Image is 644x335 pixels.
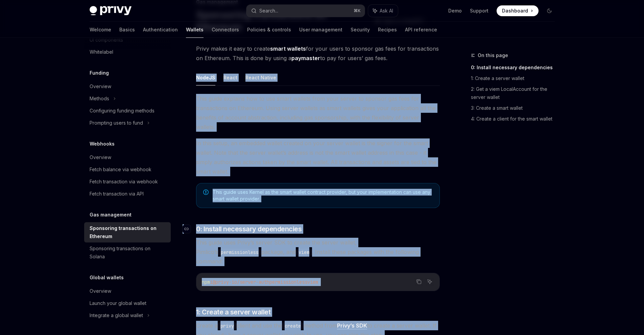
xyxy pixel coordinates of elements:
div: Overview [90,82,111,91]
div: Fetch transaction via webhook [90,178,158,186]
button: React Native [245,70,276,85]
span: This guide uses Kernel as the smart wallet contract provider, but your implementation can use any... [213,189,433,202]
h5: Webhooks [90,140,115,148]
span: On this page [478,51,508,59]
strong: smart wallets [270,45,306,52]
svg: Note [203,189,209,195]
a: Overview [84,285,171,297]
span: i [210,279,213,285]
a: Overview [84,80,171,93]
a: User management [299,22,342,38]
code: permissionless [218,249,261,256]
a: Policies & controls [247,22,291,38]
a: paymaster [291,55,320,62]
a: 3: Create a smart wallet [471,103,560,113]
span: In this setup, an embedded wallet created on your server wallet is the signer for the smart walle... [196,138,440,176]
a: API reference [405,22,437,38]
a: Overview [84,151,171,163]
a: Support [470,7,488,14]
button: Ask AI [425,277,434,286]
span: permissionless [269,279,307,285]
a: Configuring funding methods [84,105,171,117]
code: viem [296,249,312,256]
div: Configuring funding methods [90,107,154,115]
div: Sponsoring transactions on Solana [90,244,167,261]
button: NodeJS [196,70,215,85]
span: ⌘ K [354,8,361,14]
a: Connectors [212,22,239,38]
a: Navigate to header [183,224,196,234]
span: This guide explains how to use smart wallets from your server to sponsor gas fees for transaction... [196,94,440,132]
a: Authentication [143,22,178,38]
a: Fetch transaction via API [84,188,171,200]
a: Fetch balance via webhook [84,163,171,176]
div: Fetch transaction via API [90,190,144,198]
span: This guide uses Privy’s server SDK to create the server wallet, Pimlico’s package, and . Install ... [196,238,440,266]
span: Dashboard [502,7,528,14]
div: Search... [259,7,278,15]
div: Fetch balance via webhook [90,165,151,174]
div: Launch your global wallet [90,299,146,307]
div: Overview [90,153,111,161]
div: Whitelabel [90,48,113,56]
button: Toggle dark mode [544,5,555,16]
button: Ask AI [368,5,398,17]
a: Privy’s SDK [337,322,367,329]
a: Sponsoring transactions on Ethereum [84,222,171,242]
a: 1: Create a server wallet [471,73,560,84]
button: Copy the contents from the code block [414,277,423,286]
button: React [223,70,237,85]
a: 2: Get a viem LocalAccount for the server wallet [471,84,560,103]
a: Launch your global wallet [84,297,171,309]
div: Integrate a global wallet [90,311,143,319]
code: create [282,322,304,330]
a: 4: Create a client for the smart wallet [471,113,560,124]
a: Dashboard [497,5,539,16]
span: npm [202,279,210,285]
a: Security [351,22,370,38]
code: privy [218,322,237,330]
a: Whitelabel [84,46,171,58]
span: viem [307,279,318,285]
a: Wallets [186,22,204,38]
div: Prompting users to fund [90,119,143,127]
a: Demo [448,7,462,14]
a: Sponsoring transactions on Solana [84,242,171,263]
span: Privy makes it easy to create for your users to sponsor gas fees for transactions on Ethereum. Th... [196,44,440,63]
a: Recipes [378,22,397,38]
div: Sponsoring transactions on Ethereum [90,224,167,240]
img: dark logo [90,6,132,16]
a: Basics [119,22,135,38]
div: Overview [90,287,111,295]
button: Search...⌘K [246,5,365,17]
a: Fetch transaction via webhook [84,176,171,188]
span: 0: Install necessary dependencies [196,224,302,234]
span: 1: Create a server wallet [196,307,271,317]
a: 0: Install necessary dependencies [471,62,560,73]
a: Welcome [90,22,111,38]
h5: Gas management [90,211,132,219]
h5: Global wallets [90,274,124,282]
span: Ask AI [380,7,393,14]
span: @privy-io/server-auth [213,279,269,285]
div: Methods [90,95,109,103]
h5: Funding [90,69,109,77]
